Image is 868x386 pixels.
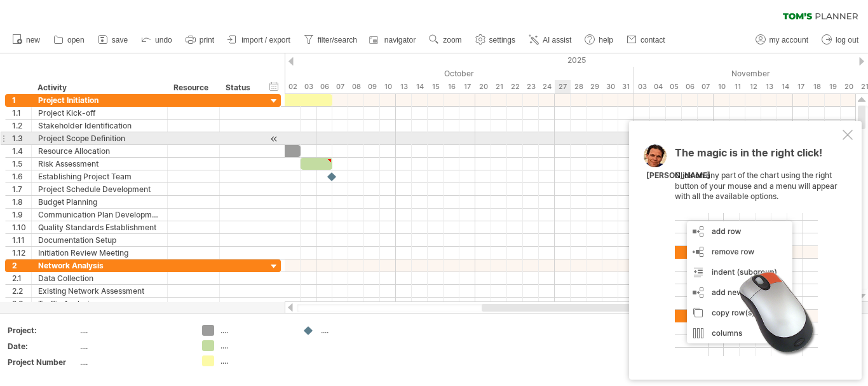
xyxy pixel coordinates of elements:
[26,36,40,45] span: new
[80,341,187,352] div: ....
[459,80,475,93] div: Friday, 17 October 2025
[220,355,290,366] div: ....
[38,247,161,259] div: Initiation Review Meeting
[38,221,161,233] div: Quality Standards Establishment
[12,196,31,208] div: 1.8
[523,80,539,93] div: Thursday, 23 October 2025
[729,80,745,93] div: Tuesday, 11 November 2025
[301,80,316,93] div: Friday, 3 October 2025
[650,80,666,93] div: Tuesday, 4 November 2025
[12,285,31,297] div: 2.2
[12,120,31,132] div: 1.2
[641,36,665,45] span: contact
[38,196,161,208] div: Budget Planning
[12,158,31,170] div: 1.5
[200,36,214,45] span: print
[173,81,212,94] div: Resource
[12,183,31,195] div: 1.7
[489,36,515,45] span: settings
[428,80,444,93] div: Wednesday, 15 October 2025
[761,80,777,93] div: Thursday, 13 November 2025
[543,36,571,45] span: AI assist
[138,32,176,48] a: undo
[12,145,31,157] div: 1.4
[841,80,857,93] div: Thursday, 20 November 2025
[67,36,85,45] span: open
[12,94,31,106] div: 1
[682,80,698,93] div: Thursday, 6 November 2025
[38,285,161,297] div: Existing Network Assessment
[12,272,31,284] div: 2.1
[38,259,161,272] div: Network Analysis
[50,32,88,48] a: open
[38,234,161,246] div: Documentation Setup
[12,298,31,310] div: 2.3
[12,259,31,272] div: 2
[285,80,301,93] div: Thursday, 2 October 2025
[38,183,161,195] div: Project Schedule Development
[80,357,187,368] div: ....
[224,32,294,48] a: import / export
[38,94,161,106] div: Project Initiation
[301,32,361,48] a: filter/search
[12,221,31,233] div: 1.10
[666,80,682,93] div: Wednesday, 5 November 2025
[220,325,290,336] div: ....
[12,209,31,221] div: 1.9
[472,32,519,48] a: settings
[396,80,412,93] div: Monday, 13 October 2025
[112,36,128,45] span: save
[587,80,602,93] div: Wednesday, 29 October 2025
[426,32,465,48] a: zoom
[241,36,290,45] span: import / export
[95,32,132,48] a: save
[745,80,761,93] div: Wednesday, 12 November 2025
[581,32,617,48] a: help
[623,32,669,48] a: contact
[182,32,218,48] a: print
[836,36,858,45] span: log out
[475,80,491,93] div: Monday, 20 October 2025
[316,80,332,93] div: Monday, 6 October 2025
[646,170,710,181] div: [PERSON_NAME]
[38,209,161,221] div: Communication Plan Development
[367,32,419,48] a: navigator
[348,80,364,93] div: Wednesday, 8 October 2025
[12,132,31,144] div: 1.3
[602,80,618,93] div: Thursday, 30 October 2025
[12,107,31,119] div: 1.1
[12,234,31,246] div: 1.11
[698,80,714,93] div: Friday, 7 November 2025
[38,120,161,132] div: Stakeholder Identification
[714,80,729,93] div: Monday, 10 November 2025
[8,357,78,368] div: Project Number
[220,340,290,351] div: ....
[38,132,161,144] div: Project Scope Definition
[384,36,416,45] span: navigator
[770,36,808,45] span: my account
[12,170,31,183] div: 1.6
[809,80,825,93] div: Tuesday, 18 November 2025
[321,325,390,336] div: ....
[9,32,44,48] a: new
[8,325,78,336] div: Project:
[752,32,812,48] a: my account
[491,80,507,93] div: Tuesday, 21 October 2025
[412,80,428,93] div: Tuesday, 14 October 2025
[318,36,357,45] span: filter/search
[618,80,634,93] div: Friday, 31 October 2025
[332,80,348,93] div: Tuesday, 7 October 2025
[8,341,78,352] div: Date:
[444,80,459,93] div: Thursday, 16 October 2025
[38,170,161,183] div: Establishing Project Team
[793,80,809,93] div: Monday, 17 November 2025
[443,36,461,45] span: zoom
[226,81,254,94] div: Status
[38,107,161,119] div: Project Kick-off
[555,80,571,93] div: Monday, 27 October 2025
[37,81,160,94] div: Activity
[818,32,862,48] a: log out
[825,80,841,93] div: Wednesday, 19 November 2025
[539,80,555,93] div: Friday, 24 October 2025
[38,298,161,310] div: Traffic Analysis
